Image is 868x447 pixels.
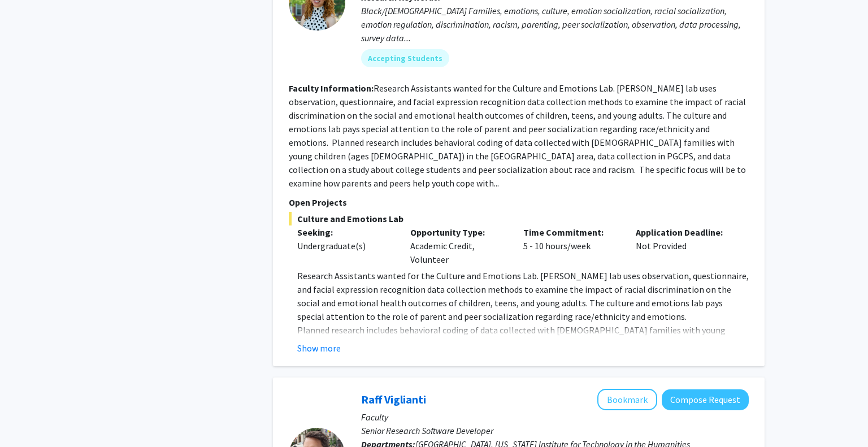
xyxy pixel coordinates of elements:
[297,239,393,253] div: Undergraduate(s)
[297,341,341,355] button: Show more
[627,225,740,266] div: Not Provided
[361,49,449,67] mat-chip: Accepting Students
[289,196,749,209] p: Open Projects
[8,396,48,439] iframe: Chat
[361,4,749,45] div: Black/[DEMOGRAPHIC_DATA] Families, emotions, culture, emotion socialization, racial socialization...
[297,269,749,323] p: Research Assistants wanted for the Culture and Emotions Lab. [PERSON_NAME] lab uses observation, ...
[297,323,749,391] p: Planned research includes behavioral coding of data collected with [DEMOGRAPHIC_DATA] families wi...
[662,389,749,410] button: Compose Request to Raff Viglianti
[636,225,732,239] p: Application Deadline:
[597,389,657,410] button: Add Raff Viglianti to Bookmarks
[289,83,746,189] fg-read-more: Research Assistants wanted for the Culture and Emotions Lab. [PERSON_NAME] lab uses observation, ...
[410,225,506,239] p: Opportunity Type:
[289,212,749,225] span: Culture and Emotions Lab
[361,410,749,424] p: Faculty
[297,225,393,239] p: Seeking:
[402,225,515,266] div: Academic Credit, Volunteer
[515,225,628,266] div: 5 - 10 hours/week
[289,83,374,94] b: Faculty Information:
[361,392,426,406] a: Raff Viglianti
[523,225,619,239] p: Time Commitment:
[361,424,749,437] p: Senior Research Software Developer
